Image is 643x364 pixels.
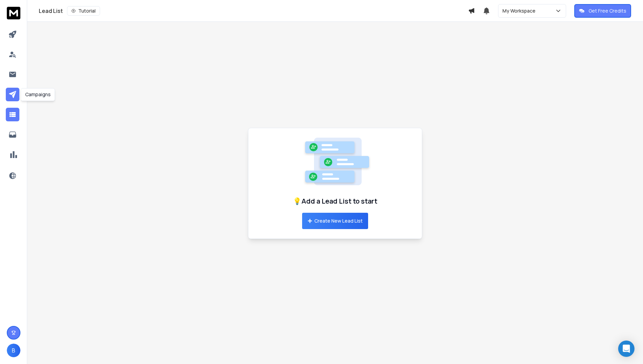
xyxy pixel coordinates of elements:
[39,6,468,16] div: Lead List
[302,213,368,229] button: Create New Lead List
[589,7,626,14] p: Get Free Credits
[293,196,377,206] h1: 💡Add a Lead List to start
[502,7,538,14] p: My Workspace
[574,4,631,18] button: Get Free Credits
[7,344,20,357] button: B
[21,88,55,101] div: Campaigns
[67,6,100,16] button: Tutorial
[618,341,634,357] div: Open Intercom Messenger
